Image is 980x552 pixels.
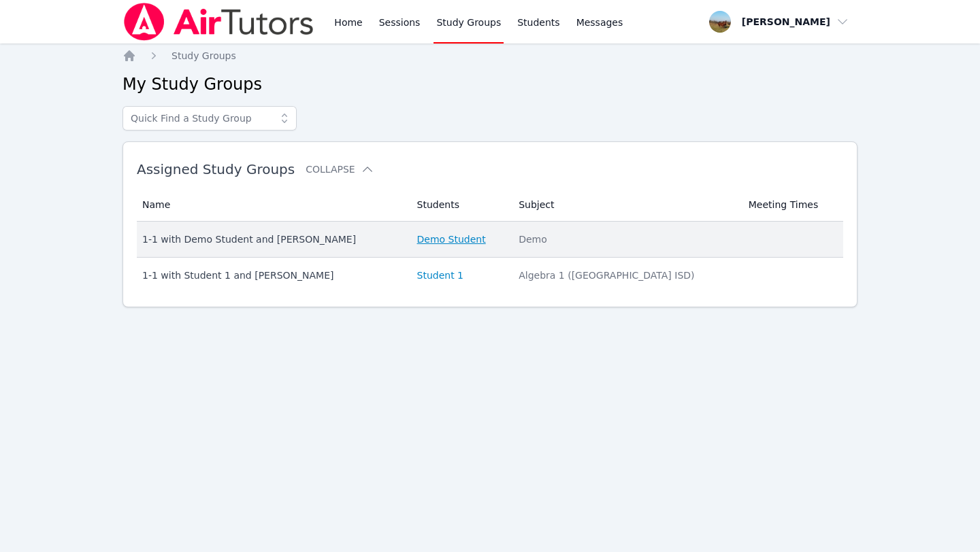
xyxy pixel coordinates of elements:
a: Student 1 [417,269,463,282]
tr: 1-1 with Student 1 and [PERSON_NAME]Student 1Algebra 1 ([GEOGRAPHIC_DATA] ISD) [137,258,843,293]
tr: 1-1 with Demo Student and [PERSON_NAME]Demo StudentDemo [137,222,843,258]
a: Demo Student [417,232,486,246]
div: 1-1 with Demo Student and [PERSON_NAME] [142,232,401,246]
th: Name [137,188,409,222]
th: Subject [510,188,740,222]
div: 1-1 with Student 1 and [PERSON_NAME] [142,269,401,282]
h2: My Study Groups [122,73,857,95]
th: Students [409,188,511,222]
span: Messages [576,16,623,29]
img: Air Tutors [122,3,315,41]
th: Meeting Times [740,188,843,222]
a: Study Groups [171,49,236,63]
input: Quick Find a Study Group [122,106,297,131]
button: Collapse [306,162,374,176]
span: Study Groups [171,50,236,61]
span: Assigned Study Groups [137,161,295,177]
div: Demo [519,232,732,246]
div: Algebra 1 ([GEOGRAPHIC_DATA] ISD) [519,269,732,282]
nav: Breadcrumb [122,49,857,63]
